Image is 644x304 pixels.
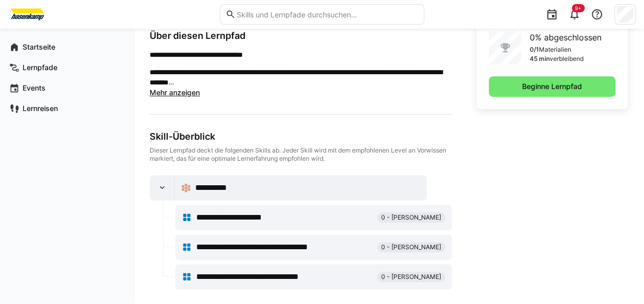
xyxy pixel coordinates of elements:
p: 0/1 [530,46,539,54]
h3: Über diesen Lernpfad [150,30,452,41]
input: Skills und Lernpfade durchsuchen… [236,10,419,19]
span: 0 - [PERSON_NAME] [381,243,441,251]
span: 0 - [PERSON_NAME] [381,273,441,281]
p: 45 min [530,55,550,63]
span: 0 - [PERSON_NAME] [381,213,441,222]
button: Beginne Lernpfad [489,76,615,97]
p: Materialien [539,46,571,54]
div: Dieser Lernpfad deckt die folgenden Skills ab. Jeder Skill wird mit dem empfohlenen Level an Vorw... [150,146,452,163]
div: Skill-Überblick [150,131,452,142]
p: verbleibend [550,55,584,63]
p: 0% abgeschlossen [530,31,601,44]
span: Mehr anzeigen [150,88,200,97]
span: Beginne Lernpfad [521,81,584,92]
span: 9+ [575,5,581,11]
